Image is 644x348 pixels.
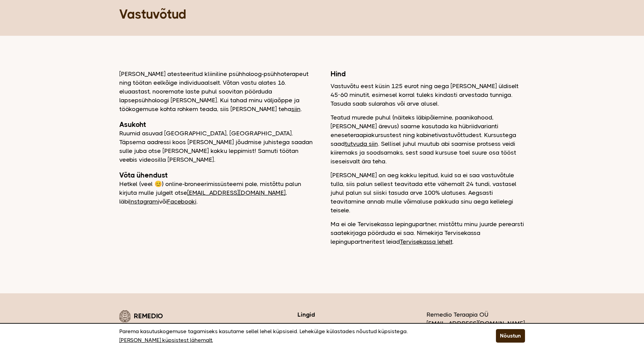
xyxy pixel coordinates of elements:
p: Teatud murede puhul (näiteks läbipõlemine, paanikahood, [PERSON_NAME] ärevus) saame kasutada ka h... [331,113,525,166]
p: Ruumid asuvad [GEOGRAPHIC_DATA], [GEOGRAPHIC_DATA]. Täpsema aadressi koos [PERSON_NAME] jõudmise ... [119,129,314,164]
a: siin [291,106,301,112]
a: Facebooki [167,198,196,205]
a: tutvuda siin [345,140,378,147]
h1: Vastuvõtud [119,6,525,22]
img: Remedio logo [119,310,130,322]
p: [PERSON_NAME] atesteeritud kliiniline psühholoog-psühhoterapeut ning töötan eelkõige individuaals... [119,70,314,113]
a: Instagrami [129,198,159,205]
div: Remedio [119,310,257,322]
p: [PERSON_NAME] on aeg kokku lepitud, kuid sa ei saa vastuvõtule tulla, siis palun sellest teavitad... [331,171,525,215]
a: [PERSON_NAME] küpsistest lähemalt. [119,336,213,345]
button: Nõustun [496,329,525,343]
div: Remedio Teraapia OÜ [427,310,525,344]
p: Hetkel (veel 😊) online-broneerimissüsteemi pole, mistõttu palun kirjuta mulle julgelt otse , läbi... [119,180,314,206]
h3: Lingid [297,310,386,319]
p: Ma ei ole Tervisekassa lepingupartner, mistõttu minu juurde perearsti saatekirjaga pöörduda ei sa... [331,220,525,246]
h2: Asukoht [119,120,314,129]
h2: Võta ühendust [119,171,314,180]
div: [EMAIL_ADDRESS][DOMAIN_NAME] [427,319,525,328]
a: [EMAIL_ADDRESS][DOMAIN_NAME] [187,189,286,196]
h2: Hind [331,70,525,78]
a: Tervisekassa lehelt [400,238,452,245]
a: Kursused [297,322,386,331]
p: Parema kasutuskogemuse tagamiseks kasutame sellel lehel küpsiseid. Lehekülge külastades nõustud k... [119,327,479,345]
p: Vastuvõtu eest küsin 125 eurot ning aega [PERSON_NAME] üldiselt 45-60 minutit, esimesel korral tu... [331,82,525,108]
